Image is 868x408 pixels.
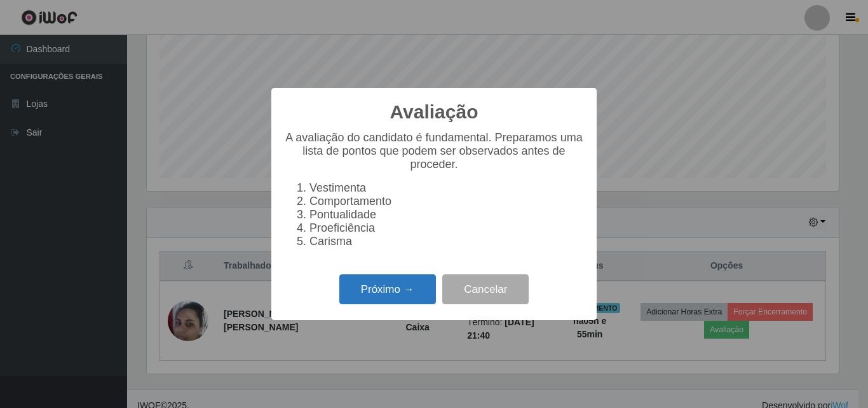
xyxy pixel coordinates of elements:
[309,208,584,222] li: Pontualidade
[390,101,478,123] h2: Avaliação
[284,131,584,171] p: A avaliação do candidato é fundamental. Preparamos uma lista de pontos que podem ser observados a...
[309,222,584,235] li: Proeficiência
[309,181,584,195] li: Vestimenta
[309,235,584,248] li: Carisma
[309,195,584,208] li: Comportamento
[339,274,436,304] button: Próximo →
[442,274,529,304] button: Cancelar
